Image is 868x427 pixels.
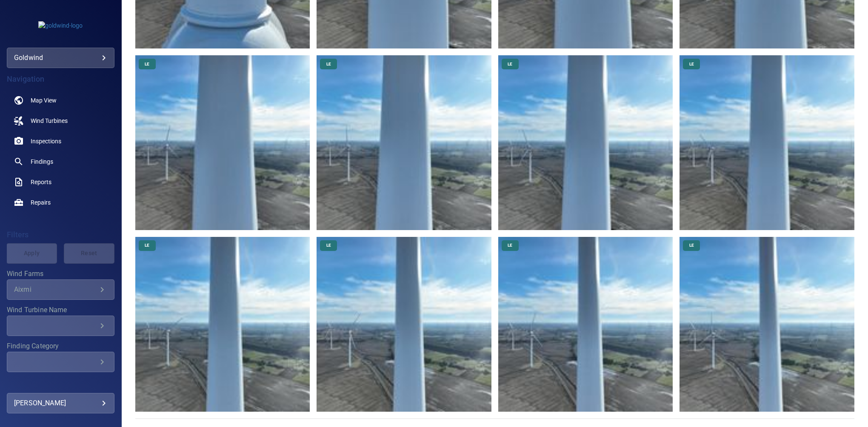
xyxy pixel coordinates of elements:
[31,198,51,207] span: Repairs
[14,396,107,410] div: [PERSON_NAME]
[7,279,114,300] div: Wind Farms
[503,61,517,67] span: LE
[7,90,114,111] a: map noActive
[7,151,114,172] a: findings noActive
[31,137,61,145] span: Inspections
[14,51,107,65] div: goldwind
[7,379,114,386] label: Finding Type
[7,343,114,350] label: Finding Category
[140,61,154,67] span: LE
[7,131,114,151] a: inspections noActive
[503,242,517,248] span: LE
[14,285,97,293] div: Aixmi
[31,157,53,166] span: Findings
[7,75,114,83] h4: Navigation
[7,192,114,213] a: repairs noActive
[684,61,699,67] span: LE
[7,307,114,313] label: Wind Turbine Name
[7,172,114,192] a: reports noActive
[7,111,114,131] a: windturbines noActive
[31,96,57,105] span: Map View
[7,316,114,336] div: Wind Turbine Name
[7,231,114,239] h4: Filters
[140,242,154,248] span: LE
[31,117,68,125] span: Wind Turbines
[321,242,336,248] span: LE
[7,352,114,372] div: Finding Category
[321,61,336,67] span: LE
[7,270,114,277] label: Wind Farms
[31,178,51,186] span: Reports
[38,21,83,30] img: goldwind-logo
[7,48,114,68] div: goldwind
[684,242,699,248] span: LE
